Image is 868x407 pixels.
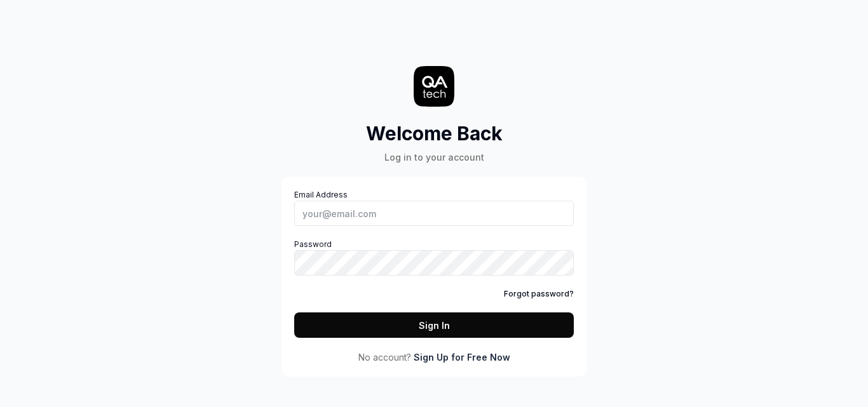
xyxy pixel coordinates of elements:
[294,189,574,226] label: Email Address
[294,250,574,276] input: Password
[294,239,574,276] label: Password
[414,350,510,364] a: Sign Up for Free Now
[294,201,574,226] input: Email Address
[294,312,574,338] button: Sign In
[504,288,574,300] a: Forgot password?
[366,119,503,148] h2: Welcome Back
[366,150,503,164] div: Log in to your account
[358,350,411,364] span: No account?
